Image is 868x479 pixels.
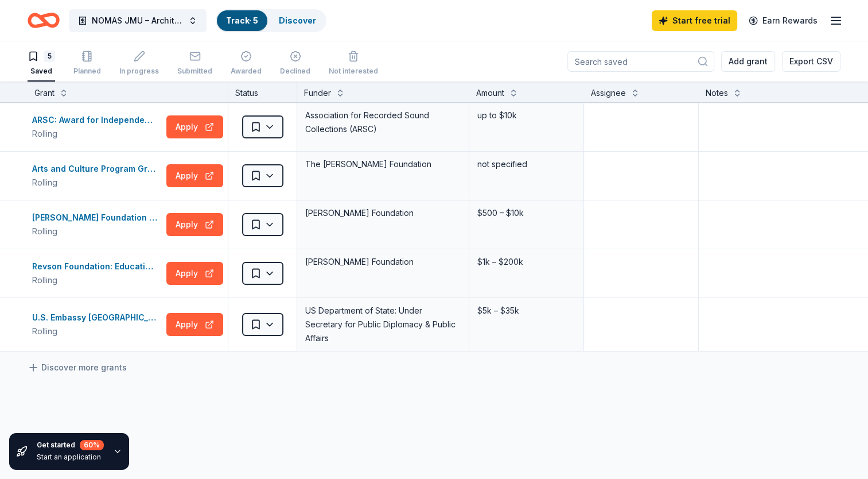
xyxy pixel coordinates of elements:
[280,46,310,82] button: Declined
[166,313,223,336] button: Apply
[476,254,577,270] div: $1k – $200k
[782,51,840,72] button: Export CSV
[28,361,127,374] a: Discover more grants
[567,51,714,72] input: Search saved
[228,82,297,102] div: Status
[44,51,55,62] div: 5
[280,67,310,76] div: Declined
[476,107,577,123] div: up to $10k
[476,205,577,221] div: $500 – $10k
[226,16,258,25] a: Track· 5
[32,211,162,238] button: [PERSON_NAME] Foundation GrantRolling
[166,115,223,138] button: Apply
[177,67,212,76] div: Submitted
[476,303,577,319] div: $5k – $35k
[177,46,212,82] button: Submitted
[32,113,162,127] div: ARSC: Award for Independent Initiatives
[742,10,824,31] a: Earn Rewards
[304,303,462,346] div: US Department of State: Under Secretary for Public Diplomacy & Public Affairs
[32,211,162,225] div: [PERSON_NAME] Foundation Grant
[80,440,104,450] div: 60 %
[304,86,331,100] div: Funder
[231,67,262,76] div: Awarded
[166,164,223,187] button: Apply
[32,273,162,287] div: Rolling
[28,7,60,34] a: Home
[32,127,162,141] div: Rolling
[32,113,162,141] button: ARSC: Award for Independent InitiativesRolling
[32,260,162,273] div: Revson Foundation: Education Grant Program
[231,46,262,82] button: Awarded
[37,440,104,450] div: Get started
[37,453,104,462] div: Start an application
[476,86,504,100] div: Amount
[73,46,101,82] button: Planned
[304,205,462,221] div: [PERSON_NAME] Foundation
[329,46,378,82] button: Not interested
[69,9,207,32] button: NOMAS JMU – Architecture Student Leadership & Outreach Program
[32,311,162,325] div: U.S. Embassy [GEOGRAPHIC_DATA]: Promote Study abroad to [GEOGRAPHIC_DATA] – Graduate Schools
[32,325,162,338] div: Rolling
[304,107,462,137] div: Association for Recorded Sound Collections (ARSC)
[591,86,626,100] div: Assignee
[92,14,184,28] span: NOMAS JMU – Architecture Student Leadership & Outreach Program
[32,162,162,176] div: Arts and Culture Program Grants
[304,254,462,270] div: [PERSON_NAME] Foundation
[652,10,737,31] a: Start free trial
[32,176,162,190] div: Rolling
[329,67,378,76] div: Not interested
[721,51,775,72] button: Add grant
[166,213,223,236] button: Apply
[73,67,101,76] div: Planned
[28,46,55,82] button: 5Saved
[32,162,162,190] button: Arts and Culture Program GrantsRolling
[119,67,159,76] div: In progress
[32,311,162,338] button: U.S. Embassy [GEOGRAPHIC_DATA]: Promote Study abroad to [GEOGRAPHIC_DATA] – Graduate SchoolsRolling
[34,86,55,100] div: Grant
[28,67,55,76] div: Saved
[476,156,577,172] div: not specified
[32,260,162,287] button: Revson Foundation: Education Grant ProgramRolling
[32,225,162,238] div: Rolling
[166,262,223,285] button: Apply
[706,86,728,100] div: Notes
[216,9,326,32] button: Track· 5Discover
[279,16,316,25] a: Discover
[304,156,462,172] div: The [PERSON_NAME] Foundation
[119,46,159,82] button: In progress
